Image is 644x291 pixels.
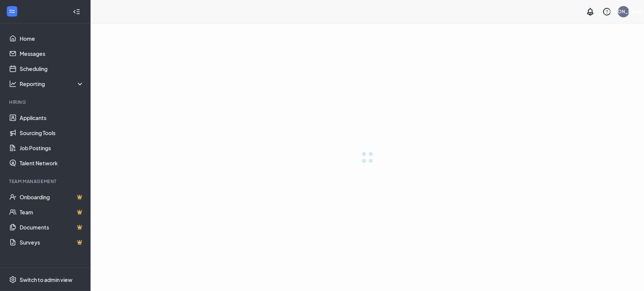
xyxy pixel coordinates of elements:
a: DocumentsCrown [20,220,84,235]
div: Switch to admin view [20,276,72,283]
a: Messages [20,46,84,61]
div: [PERSON_NAME] [604,8,643,15]
div: Reporting [20,80,85,88]
svg: Collapse [73,8,80,15]
div: Hiring [9,99,83,105]
a: Job Postings [20,140,84,156]
a: Sourcing Tools [20,125,84,140]
a: Home [20,31,84,46]
div: Team Management [9,178,83,185]
a: Applicants [20,110,84,125]
svg: Notifications [586,7,595,16]
a: TeamCrown [20,205,84,220]
svg: Settings [9,276,17,283]
a: Talent Network [20,156,84,171]
a: SurveysCrown [20,235,84,250]
a: Scheduling [20,61,84,76]
a: OnboardingCrown [20,189,84,205]
svg: Analysis [9,80,17,88]
svg: QuestionInfo [603,7,612,16]
svg: WorkstreamLogo [8,8,16,15]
